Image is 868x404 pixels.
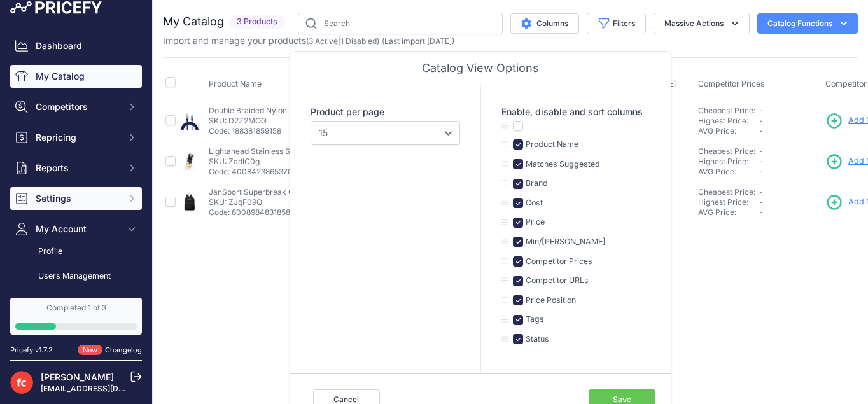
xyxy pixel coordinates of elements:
[209,207,377,218] p: Code: 8008984831858
[654,13,750,34] button: Massive Actions
[36,192,119,205] span: Settings
[163,34,454,47] p: Import and manage your products
[382,36,454,46] span: (Last import [DATE])
[698,207,759,218] div: AVG Price:
[759,187,763,197] span: -
[10,187,142,210] button: Settings
[78,345,102,356] span: New
[759,146,763,156] span: -
[10,95,142,118] button: Competitors
[209,106,412,116] p: Double Braided Nylon USB-C to USB-A 2.0 Fast Charging Cable, 3A - 6-Foot, Silver
[523,256,592,268] label: Competitor Prices
[759,167,763,176] span: -
[36,223,119,235] span: My Account
[698,106,755,115] a: Cheapest Price:
[523,236,606,248] label: Min/[PERSON_NAME]
[698,126,759,136] div: AVG Price:
[309,36,338,46] a: 3 Active
[501,106,650,118] label: Enable, disable and sort columns
[298,13,503,34] input: Search
[41,372,114,382] a: [PERSON_NAME]
[587,13,646,34] button: Filters
[759,207,763,217] span: -
[523,275,589,287] label: Competitor URLs
[10,65,142,88] a: My Catalog
[209,157,412,167] p: SKU: ZadlC0g
[759,106,763,115] span: -
[759,197,763,207] span: -
[36,101,119,113] span: Competitors
[523,295,576,307] label: Price Position
[209,197,377,207] p: SKU: ZJqF09Q
[698,167,759,177] div: AVG Price:
[15,303,137,313] div: Completed 1 of 3
[523,333,549,345] label: Status
[209,146,412,157] p: Lightahead Stainless Steel 13 Pieces Kitchen Knife Set with Rubber Wood Block
[698,197,759,207] div: Highest Price:
[10,34,142,57] a: Dashboard
[523,139,578,151] label: Product Name
[10,218,142,240] button: My Account
[10,126,142,149] button: Repricing
[10,289,142,312] a: Notifications
[36,131,119,144] span: Repricing
[698,116,759,126] div: Highest Price:
[698,146,755,156] a: Cheapest Price:
[10,298,142,335] a: Completed 1 of 3
[209,167,412,177] p: Code: 4008423865370
[209,116,412,126] p: SKU: D2Z2MOG
[698,79,765,88] span: Competitor Prices
[209,187,377,197] p: JanSport Superbreak Classic Backpack, Black
[698,187,755,197] a: Cheapest Price:
[209,126,412,136] p: Code: 188381859158
[290,52,671,85] div: Catalog View Options
[759,126,763,136] span: -
[698,157,759,167] div: Highest Price:
[523,314,544,326] label: Tags
[10,345,53,356] div: Pricefy v1.7.2
[311,106,460,118] label: Product per page
[209,79,262,88] span: Product Name
[759,116,763,125] span: -
[523,197,543,209] label: Cost
[523,216,545,228] label: Price
[10,240,142,263] a: Profile
[36,162,119,174] span: Reports
[306,36,379,46] span: ( | )
[510,13,579,34] button: Columns
[10,1,102,14] img: Pricefy Logo
[229,15,285,29] span: 3 Products
[10,157,142,179] button: Reports
[105,345,142,354] a: Changelog
[757,13,858,34] button: Catalog Functions
[523,178,548,190] label: Brand
[163,13,224,31] h2: My Catalog
[10,265,142,288] a: Users Management
[759,157,763,166] span: -
[41,384,174,393] a: [EMAIL_ADDRESS][DOMAIN_NAME]
[340,36,377,46] a: 1 Disabled
[523,158,600,171] label: Matches Suggested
